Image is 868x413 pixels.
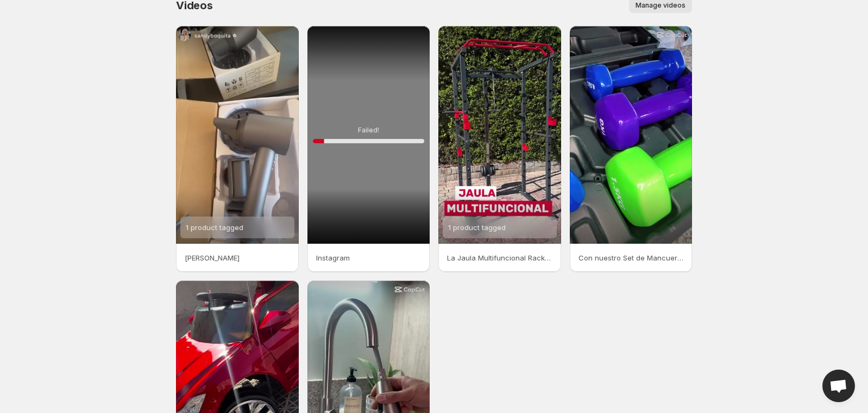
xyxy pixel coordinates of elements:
[636,1,685,10] span: Manage videos
[822,370,855,402] div: Open chat
[185,252,290,263] p: [PERSON_NAME]
[316,252,422,263] p: Instagram
[358,126,379,135] p: Failed!
[447,252,552,263] p: La Jaula Multifuncional Rack R300 con poleas ya est disponible en cielomarketcl _ Inclu
[186,223,243,232] span: 1 product tagged
[578,252,684,263] p: Con nuestro Set de Mancuernas 6KG podrs tonificar ganar fuerza y mantenerte en forma [PERSON_NAME]
[448,223,506,232] span: 1 product tagged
